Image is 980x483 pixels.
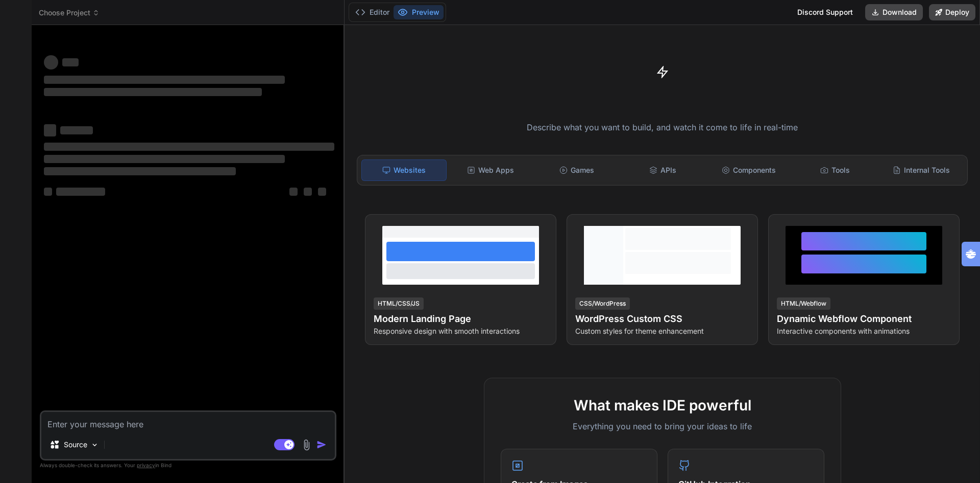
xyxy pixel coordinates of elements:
[361,159,447,181] div: Websites
[374,326,548,336] p: Responsive design with smooth interactions
[621,159,705,181] div: APIs
[44,188,52,196] span: ‌
[316,440,327,450] img: icon
[575,297,630,310] div: CSS/WordPress
[793,159,877,181] div: Tools
[289,188,298,196] span: ‌
[865,4,923,20] button: Download
[575,312,749,326] h4: WordPress Custom CSS
[929,4,975,20] button: Deploy
[56,188,105,196] span: ‌
[374,297,424,310] div: HTML/CSS/JS
[449,159,533,181] div: Web Apps
[394,5,444,19] button: Preview
[44,143,334,151] span: ‌
[777,312,951,326] h4: Dynamic Webflow Component
[791,4,859,20] div: Discord Support
[777,326,951,336] p: Interactive components with animations
[501,395,824,416] h2: What makes IDE powerful
[39,8,100,18] span: Choose Project
[44,124,56,136] span: ‌
[44,76,285,84] span: ‌
[777,297,830,310] div: HTML/Webflow
[501,420,824,432] p: Everything you need to bring your ideas to life
[44,88,262,96] span: ‌
[707,159,791,181] div: Components
[60,126,93,134] span: ‌
[374,312,548,326] h4: Modern Landing Page
[44,155,285,163] span: ‌
[44,167,236,175] span: ‌
[351,5,394,19] button: Editor
[879,159,963,181] div: Internal Tools
[351,97,974,115] h1: Turn ideas into code instantly
[137,462,155,468] span: privacy
[90,441,99,449] img: Pick Models
[304,188,312,196] span: ‌
[64,440,87,450] p: Source
[535,159,619,181] div: Games
[40,461,336,470] p: Always double-check its answers. Your in Bind
[44,55,58,70] span: ‌
[351,121,974,134] p: Describe what you want to build, and watch it come to life in real-time
[575,326,749,336] p: Custom styles for theme enhancement
[318,188,326,196] span: ‌
[301,439,312,451] img: attachment
[62,58,79,66] span: ‌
